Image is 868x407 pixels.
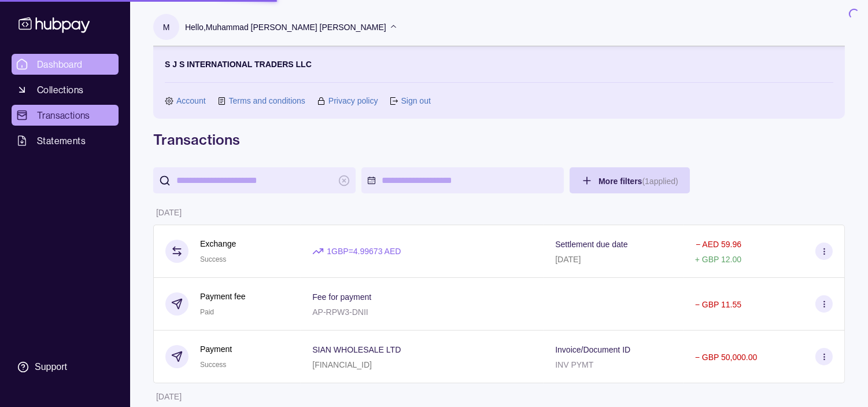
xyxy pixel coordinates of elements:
[37,57,83,71] span: Dashboard
[35,361,67,373] div: Support
[165,58,312,71] p: S J S INTERNATIONAL TRADERS LLC
[156,208,182,217] p: [DATE]
[642,177,678,186] p: ( 1 applied)
[200,308,214,316] span: Paid
[37,108,90,122] span: Transactions
[200,237,236,250] p: Exchange
[176,167,333,193] input: search
[229,94,305,107] a: Terms and conditions
[696,240,741,249] p: − AED 59.96
[12,105,119,126] a: Transactions
[163,21,170,34] p: M
[312,360,372,369] p: [FINANCIAL_ID]
[695,300,741,309] p: − GBP 11.55
[327,245,401,258] p: 1 GBP = 4.99673 AED
[156,392,182,401] p: [DATE]
[555,345,630,354] p: Invoice/Document ID
[12,79,119,100] a: Collections
[599,177,678,186] span: More filters
[555,360,593,369] p: INV PYMT
[200,343,232,355] p: Payment
[12,54,119,75] a: Dashboard
[312,307,368,317] p: AP-RPW3-DNII
[695,353,758,362] p: − GBP 50,000.00
[401,94,430,107] a: Sign out
[200,255,226,263] span: Success
[200,290,246,303] p: Payment fee
[12,130,119,151] a: Statements
[328,94,378,107] a: Privacy policy
[12,355,119,379] a: Support
[153,130,845,149] h1: Transactions
[555,255,581,264] p: [DATE]
[37,134,86,148] span: Statements
[176,94,206,107] a: Account
[200,361,226,369] span: Success
[555,240,627,249] p: Settlement due date
[312,292,371,302] p: Fee for payment
[570,167,690,193] button: More filters(1applied)
[37,83,83,97] span: Collections
[695,255,741,264] p: + GBP 12.00
[185,21,386,34] p: Hello, Muhammad [PERSON_NAME] [PERSON_NAME]
[312,345,401,354] p: SIAN WHOLESALE LTD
